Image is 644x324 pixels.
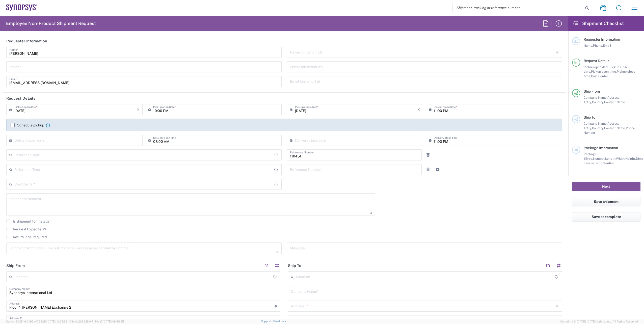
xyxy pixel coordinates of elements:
[434,166,441,173] a: Add Reference
[584,44,593,47] span: Name,
[584,89,600,93] span: Ship From
[572,182,640,191] button: Next
[591,70,617,73] span: Pickup open time,
[592,100,604,104] span: Country,
[453,3,583,13] input: Shipment, tracking or reference number
[604,126,626,130] span: Contact Name,
[591,74,608,78] span: Cost Center
[6,96,35,101] h2: Request Details
[586,126,592,130] span: City,
[6,219,49,223] label: Is shipment for Install?
[584,122,607,125] span: Company Name,
[584,152,597,160] span: Package 1:
[584,146,618,150] span: Package Information
[6,39,47,44] h2: Requester Information
[584,37,620,41] span: Requester Information
[261,320,274,323] a: Support
[593,157,605,160] span: Number,
[6,235,47,239] label: Return label required
[6,227,41,231] label: Request Expedite
[424,151,432,158] a: Remove Reference
[592,126,604,130] span: Country,
[616,157,625,160] span: Width,
[586,100,592,104] span: City,
[572,212,640,222] button: Save as template
[288,263,301,268] h2: Ship To
[6,20,96,26] h2: Employee Non-Product Shipment Request
[11,123,44,127] label: Schedule pickup
[572,197,640,206] button: Save shipment
[560,319,638,324] span: Copyright © [DATE]-[DATE] Agistix Inc., All Rights Reserved
[137,105,140,114] i: ×
[584,115,595,119] span: Ship To
[47,320,67,323] span: [DATE] 10:05:38
[273,320,286,323] a: Feedback
[593,44,603,47] span: Phone,
[625,157,636,160] span: Height,
[584,65,609,69] span: Pickup open date,
[417,105,420,114] i: ×
[573,20,624,26] h2: Shipment Checklist
[603,44,611,47] span: Email
[585,157,593,160] span: Type,
[6,320,67,323] span: Server: 2025.19.0-192a4753216
[605,157,616,160] span: Length,
[424,166,432,173] a: Remove Reference
[584,59,609,63] span: Request Details
[6,263,25,268] h2: Ship From
[604,100,625,104] span: Contact Name
[103,320,124,323] span: [DATE] 09:58:55
[584,96,607,99] span: Company Name,
[69,320,124,323] span: Client: 2025.19.0-7f44ea7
